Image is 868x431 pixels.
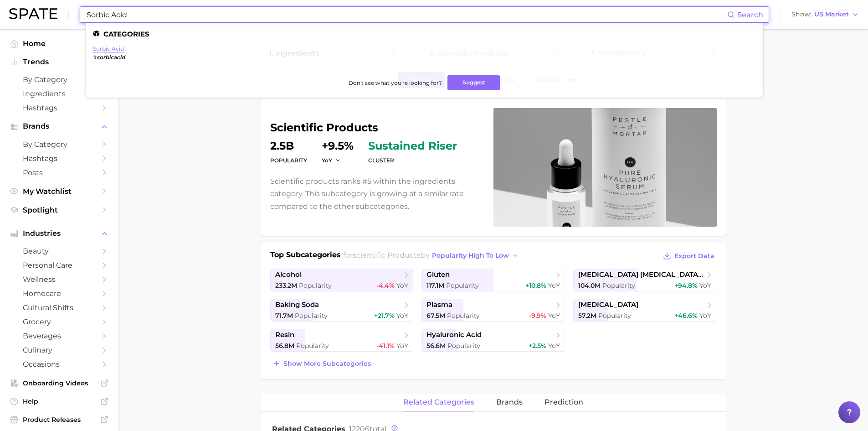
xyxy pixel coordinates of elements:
a: Ingredients [7,87,111,101]
a: [MEDICAL_DATA] [MEDICAL_DATA] dinucleotide (nad)104.0m Popularity+94.8% YoY [573,269,717,291]
span: -4.4% [376,281,395,290]
span: 56.6m [426,342,446,350]
span: Brands [23,122,96,130]
span: +10.8% [525,281,546,290]
span: Popularity [602,281,635,290]
span: [MEDICAL_DATA] [578,301,638,309]
span: for by [343,251,521,260]
a: personal care [7,258,111,272]
a: Home [7,36,111,51]
button: ShowUS Market [789,9,861,21]
span: Don't see what you're looking for? [349,79,442,86]
a: alcohol233.2m Popularity-4.4% YoY [270,269,414,291]
dt: Popularity [270,155,307,166]
a: resin56.8m Popularity-41.1% YoY [270,329,414,352]
span: +46.6% [674,312,698,320]
span: beauty [23,247,96,255]
a: Onboarding Videos [7,376,111,390]
a: by Category [7,73,111,87]
span: Popularity [447,342,480,350]
button: Suggest [447,75,500,90]
span: -9.9% [529,312,546,320]
a: My Watchlist [7,184,111,198]
span: YoY [699,312,711,320]
span: 233.2m [275,281,297,290]
span: baking soda [275,301,319,309]
span: by Category [23,75,96,84]
a: Help [7,395,111,408]
span: -41.1% [376,342,395,350]
p: Scientific products ranks #5 within the ingredients category. This subcategory is growing at a si... [270,175,483,213]
a: occasions [7,357,111,371]
span: My Watchlist [23,187,96,196]
span: beverages [23,332,96,340]
a: cultural shifts [7,301,111,315]
span: occasions [23,360,96,369]
a: beauty [7,244,111,258]
h1: scientific products [270,122,483,133]
button: popularity high to low [430,249,521,262]
span: # [93,54,97,61]
span: YoY [322,156,332,164]
span: +94.8% [674,281,698,290]
button: Brands [7,119,111,133]
span: plasma [426,301,452,309]
li: Categories [93,30,756,38]
button: YoY [322,156,341,164]
span: YoY [548,281,560,290]
span: Posts [23,168,96,177]
span: Ingredients [23,89,96,98]
dt: cluster [368,155,457,166]
span: gluten [426,270,450,279]
img: SPATE [9,8,57,19]
span: by Category [23,140,96,149]
a: beverages [7,329,111,343]
span: resin [275,331,294,339]
span: Popularity [296,342,329,350]
a: Hashtags [7,101,111,115]
span: sustained riser [368,140,457,151]
h1: Top Subcategories [270,249,341,263]
span: grocery [23,317,96,326]
span: Help [23,397,96,405]
span: Hashtags [23,104,96,112]
a: Product Releases [7,413,111,426]
span: Product Releases [23,415,96,424]
a: sorbic acid [93,45,124,52]
a: by Category [7,137,111,151]
a: Spotlight [7,203,111,217]
span: personal care [23,261,96,270]
span: related categories [403,398,474,406]
span: cultural shifts [23,303,96,312]
span: popularity high to low [432,252,509,260]
span: 71.7m [275,312,293,320]
span: scientific products [353,251,421,260]
span: homecare [23,289,96,298]
span: YoY [548,312,560,320]
span: Popularity [447,312,480,320]
span: alcohol [275,270,302,279]
a: [MEDICAL_DATA]57.2m Popularity+46.6% YoY [573,299,717,322]
a: plasma67.5m Popularity-9.9% YoY [421,299,565,322]
a: Posts [7,166,111,180]
span: Popularity [299,281,332,290]
a: wellness [7,272,111,286]
span: Hashtags [23,154,96,163]
input: Search here for a brand, industry, or ingredient [86,7,727,22]
a: culinary [7,343,111,357]
span: hyaluronic acid [426,331,482,339]
button: Export Data [661,249,716,262]
span: Show [791,12,812,17]
button: Trends [7,55,111,69]
button: Show more subcategories [270,357,373,370]
span: Popularity [598,312,631,320]
span: Export Data [674,252,714,260]
a: grocery [7,315,111,329]
a: Hashtags [7,151,111,166]
span: Industries [23,229,96,238]
span: 117.1m [426,281,444,290]
span: 57.2m [578,312,596,320]
dd: 2.5b [270,140,307,151]
span: [MEDICAL_DATA] [MEDICAL_DATA] dinucleotide (nad) [578,270,705,279]
span: wellness [23,275,96,284]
